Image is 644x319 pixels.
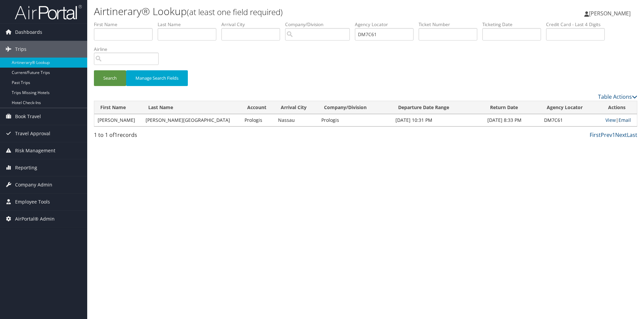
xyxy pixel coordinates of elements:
label: Last Name [158,21,221,28]
div: 1 to 1 of records [94,131,222,142]
th: Agency Locator: activate to sort column ascending [541,101,602,114]
td: Prologis [241,114,275,126]
td: | [602,114,637,126]
th: Account: activate to sort column ascending [241,101,275,114]
td: Prologis [318,114,392,126]
label: Arrival City [221,21,285,28]
span: Reporting [15,159,37,176]
a: Email [619,117,631,123]
span: Employee Tools [15,193,50,210]
th: Departure Date Range: activate to sort column ascending [392,101,484,114]
th: Return Date: activate to sort column ascending [484,101,541,114]
a: First [590,131,601,139]
label: Ticketing Date [482,21,546,28]
button: Manage Search Fields [126,70,188,86]
th: Arrival City: activate to sort column ascending [275,101,318,114]
label: Airline [94,46,164,53]
span: Risk Management [15,142,55,159]
span: AirPortal® Admin [15,211,55,227]
th: Company/Division [318,101,392,114]
td: Nassau [275,114,318,126]
th: Actions [602,101,637,114]
td: [DATE] 10:31 PM [392,114,484,126]
a: [PERSON_NAME] [584,3,637,23]
label: Agency Locator [355,21,419,28]
span: Dashboards [15,24,42,41]
h1: Airtinerary® Lookup [94,4,456,18]
td: [DATE] 8:33 PM [484,114,541,126]
td: [PERSON_NAME] [94,114,142,126]
small: (at least one field required) [187,6,283,17]
label: Ticket Number [419,21,482,28]
span: Travel Approval [15,125,50,142]
label: First Name [94,21,158,28]
span: [PERSON_NAME] [589,10,631,17]
td: [PERSON_NAME][GEOGRAPHIC_DATA] [142,114,241,126]
th: First Name: activate to sort column ascending [94,101,142,114]
span: Company Admin [15,176,52,193]
label: Company/Division [285,21,355,28]
a: Table Actions [598,93,637,100]
th: Last Name: activate to sort column ascending [142,101,241,114]
a: 1 [612,131,615,139]
span: Book Travel [15,108,41,125]
span: Trips [15,41,26,58]
a: Prev [601,131,612,139]
a: Last [627,131,637,139]
span: 1 [114,131,117,139]
td: DM7C61 [541,114,602,126]
label: Credit Card - Last 4 Digits [546,21,610,28]
a: Next [615,131,627,139]
img: airportal-logo.png [15,4,82,20]
a: View [605,117,616,123]
button: Search [94,70,126,86]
